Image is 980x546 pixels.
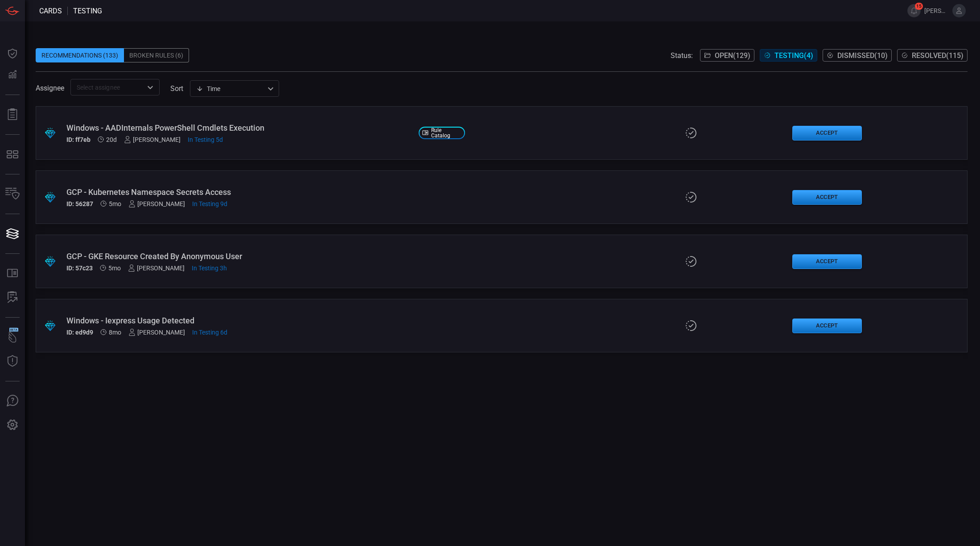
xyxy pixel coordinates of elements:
input: Select assignee [73,82,142,93]
span: Aug 25, 2025 9:09 AM [192,265,227,272]
button: Open(129) [700,49,754,62]
button: Detections [2,64,23,86]
div: Broken Rules (6) [124,48,189,62]
button: Wingman [2,327,23,348]
div: Windows - AADInternals PowerShell Cmdlets Execution [66,123,412,132]
button: Reports [2,104,23,125]
button: Testing(4) [760,49,817,62]
span: Cards [39,7,62,15]
span: Aug 19, 2025 11:38 AM [192,329,227,336]
button: Dashboard [2,43,23,64]
div: [PERSON_NAME] [128,329,185,336]
div: [PERSON_NAME] [128,265,185,272]
button: Inventory [2,183,23,205]
button: Accept [792,190,862,205]
button: Resolved(115) [897,49,968,62]
div: [PERSON_NAME] [128,200,185,207]
h5: ID: 56287 [66,200,93,207]
button: Cards [2,223,23,244]
span: Assignee [36,84,64,92]
button: Ask Us A Question [2,390,23,412]
span: Rule Catalog [431,128,461,138]
span: Dismissed ( 10 ) [837,51,888,60]
button: 15 [907,4,921,17]
button: Accept [792,126,862,141]
span: Aug 20, 2025 1:31 AM [188,136,223,143]
span: Aug 16, 2025 2:21 AM [192,200,227,207]
h5: ID: ed9d9 [66,329,93,336]
div: Time [196,84,265,93]
span: Open ( 129 ) [715,51,750,60]
h5: ID: 57c23 [66,265,93,272]
button: Rule Catalog [2,263,23,284]
span: 15 [915,3,923,10]
button: Threat Intelligence [2,351,23,372]
div: [PERSON_NAME] [124,136,181,143]
span: Testing ( 4 ) [774,51,813,60]
label: sort [170,84,183,93]
button: Preferences [2,414,23,436]
div: Recommendations (133) [36,48,124,62]
span: Apr 03, 2025 3:52 AM [109,200,121,207]
span: Mar 17, 2025 10:05 AM [108,265,121,272]
span: Dec 31, 2024 4:55 AM [109,329,121,336]
div: Windows - Iexpress Usage Detected [66,316,412,325]
span: Resolved ( 115 ) [912,51,964,60]
button: Accept [792,318,862,333]
h5: ID: ff7eb [66,136,91,143]
button: Dismissed(10) [823,49,892,62]
button: ALERT ANALYSIS [2,287,23,308]
span: Aug 05, 2025 7:03 AM [106,136,117,143]
button: Open [144,81,156,94]
span: [PERSON_NAME].[PERSON_NAME] [924,7,949,14]
div: GCP - GKE Resource Created By Anonymous User [66,252,412,261]
span: testing [73,7,102,15]
button: Accept [792,254,862,269]
span: Status: [671,51,693,60]
div: GCP - Kubernetes Namespace Secrets Access [66,187,412,197]
button: MITRE - Detection Posture [2,144,23,165]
